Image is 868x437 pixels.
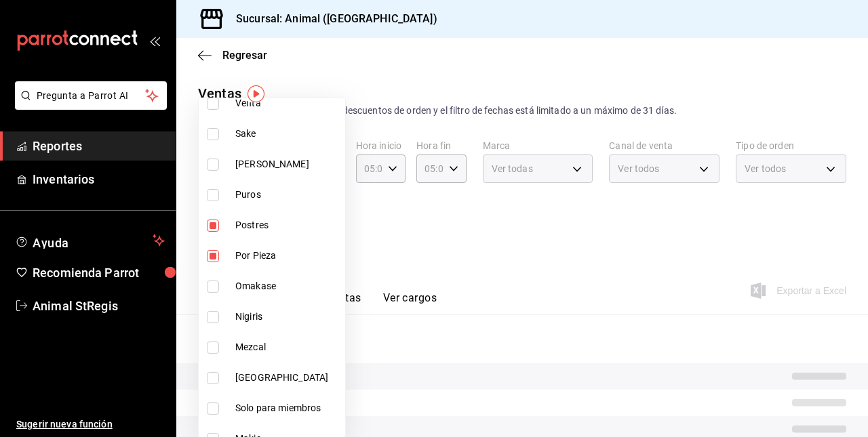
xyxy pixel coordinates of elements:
[248,85,264,102] img: Marcador de información sobre herramientas
[235,310,340,324] span: Nigiris
[235,157,340,171] span: [PERSON_NAME]
[235,96,340,110] span: Venta
[235,401,340,415] span: Solo para miembros
[235,279,340,293] span: Omakase
[235,188,340,202] span: Puros
[235,127,340,141] span: Sake
[235,218,340,232] span: Postres
[235,249,340,263] span: Por Pieza
[235,340,340,354] span: Mezcal
[235,371,340,385] span: [GEOGRAPHIC_DATA]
